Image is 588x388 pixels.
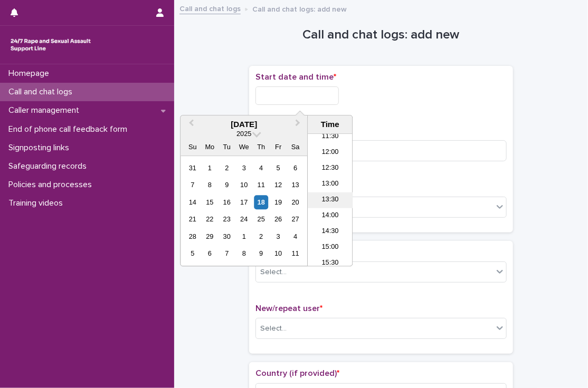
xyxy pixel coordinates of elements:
p: Policies and processes [4,180,100,190]
div: Choose Wednesday, September 17th, 2025 [237,195,251,209]
span: 2025 [236,130,251,138]
div: Choose Tuesday, September 30th, 2025 [220,229,234,244]
div: Choose Wednesday, September 10th, 2025 [237,178,251,192]
div: Choose Saturday, October 4th, 2025 [288,229,302,244]
div: Choose Friday, September 5th, 2025 [271,161,286,175]
div: Choose Saturday, September 20th, 2025 [288,195,302,209]
div: Su [185,140,200,154]
p: Call and chat logs [4,87,81,97]
div: Choose Monday, September 29th, 2025 [203,229,217,244]
li: 15:30 [308,256,353,271]
h1: Call and chat logs: add new [249,27,513,43]
div: Choose Tuesday, September 9th, 2025 [220,178,234,192]
div: Choose Monday, September 8th, 2025 [203,178,217,192]
p: Caller management [4,105,88,115]
div: Choose Thursday, October 9th, 2025 [254,247,268,261]
div: Choose Wednesday, October 1st, 2025 [237,229,251,244]
div: Select... [260,323,287,334]
div: Mo [203,140,217,154]
div: Th [254,140,268,154]
div: Choose Wednesday, October 8th, 2025 [237,247,251,261]
div: Choose Sunday, September 14th, 2025 [185,195,200,209]
a: Call and chat logs [179,2,241,14]
li: 11:30 [308,129,353,145]
li: 14:30 [308,224,353,240]
span: Start date and time [255,73,336,81]
div: We [237,140,251,154]
div: Choose Monday, September 22nd, 2025 [203,212,217,227]
span: New/repeat user [255,304,323,313]
li: 15:00 [308,240,353,256]
div: Choose Wednesday, September 3rd, 2025 [237,161,251,175]
div: Choose Thursday, September 11th, 2025 [254,178,268,192]
div: Choose Saturday, September 6th, 2025 [288,161,302,175]
div: Select... [260,267,287,278]
div: Choose Thursday, September 25th, 2025 [254,212,268,227]
button: Next Month [290,117,307,133]
div: Choose Monday, September 1st, 2025 [203,161,217,175]
div: Choose Sunday, September 7th, 2025 [185,178,200,192]
div: Sa [288,140,302,154]
li: 13:00 [308,177,353,192]
div: Choose Friday, September 26th, 2025 [271,212,286,227]
li: 12:00 [308,145,353,161]
div: Choose Sunday, September 28th, 2025 [185,229,200,244]
div: Choose Sunday, September 21st, 2025 [185,212,200,227]
p: End of phone call feedback form [4,124,136,134]
div: Choose Sunday, August 31st, 2025 [185,161,200,175]
div: Choose Friday, October 3rd, 2025 [271,229,286,244]
span: Country (if provided) [255,369,339,377]
div: Tu [220,140,234,154]
div: Choose Friday, September 12th, 2025 [271,178,286,192]
div: Choose Monday, September 15th, 2025 [203,195,217,209]
div: Choose Thursday, September 18th, 2025 [254,195,268,209]
li: 14:00 [308,208,353,224]
div: Fr [271,140,286,154]
div: Choose Thursday, October 2nd, 2025 [254,229,268,244]
div: Choose Friday, October 10th, 2025 [271,247,286,261]
div: Choose Tuesday, September 16th, 2025 [220,195,234,209]
div: Choose Sunday, October 5th, 2025 [185,247,200,261]
div: Choose Wednesday, September 24th, 2025 [237,212,251,227]
div: Choose Saturday, September 27th, 2025 [288,212,302,227]
div: Choose Tuesday, September 23rd, 2025 [220,212,234,227]
div: Choose Tuesday, September 2nd, 2025 [220,161,234,175]
li: 12:30 [308,161,353,177]
div: Choose Tuesday, October 7th, 2025 [220,247,234,261]
p: Call and chat logs: add new [252,3,347,14]
div: Choose Saturday, September 13th, 2025 [288,178,302,192]
button: Previous Month [182,117,198,133]
p: Homepage [4,69,58,79]
div: [DATE] [181,120,307,129]
div: Choose Monday, October 6th, 2025 [203,247,217,261]
div: month 2025-09 [184,160,304,263]
li: 13:30 [308,192,353,208]
p: Signposting links [4,143,78,153]
div: Time [310,120,349,129]
div: Choose Thursday, September 4th, 2025 [254,161,268,175]
div: Choose Friday, September 19th, 2025 [271,195,286,209]
p: Safeguarding records [4,161,95,171]
img: rhQMoQhaT3yELyF149Cw [8,34,93,55]
div: Choose Saturday, October 11th, 2025 [288,247,302,261]
p: Training videos [4,198,71,208]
